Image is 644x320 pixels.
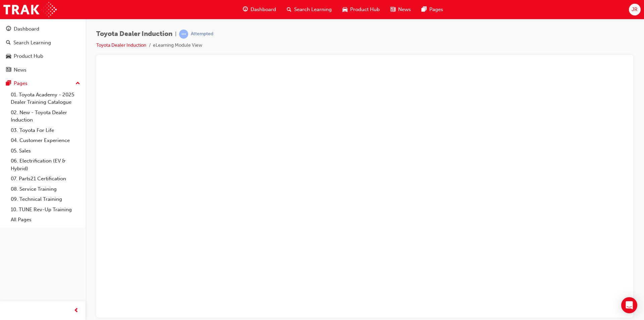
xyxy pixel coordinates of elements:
[6,26,11,32] span: guage-icon
[14,80,28,87] div: Pages
[8,135,83,146] a: 04. Customer Experience
[153,42,202,49] li: eLearning Module View
[8,194,83,204] a: 09. Technical Training
[287,5,291,14] span: search-icon
[8,125,83,136] a: 03. Toyota For Life
[3,21,83,77] button: DashboardSearch LearningProduct HubNews
[6,53,11,59] span: car-icon
[179,30,188,39] span: learningRecordVerb_ATTEMPT-icon
[8,156,83,174] a: 06. Electrification (EV & Hybrid)
[3,2,57,17] img: Trak
[429,6,443,13] span: Pages
[390,5,395,14] span: news-icon
[8,107,83,125] a: 02. New - Toyota Dealer Induction
[337,3,385,16] a: car-iconProduct Hub
[8,90,83,107] a: 01. Toyota Academy - 2025 Dealer Training Catalogue
[6,67,11,73] span: news-icon
[8,204,83,215] a: 10. TUNE Rev-Up Training
[243,5,248,14] span: guage-icon
[96,42,146,48] a: Toyota Dealer Induction
[632,6,638,13] span: JR
[14,25,39,33] div: Dashboard
[237,3,281,16] a: guage-iconDashboard
[3,77,83,90] button: Pages
[422,5,427,14] span: pages-icon
[191,31,213,37] div: Attempted
[6,81,11,87] span: pages-icon
[416,3,448,16] a: pages-iconPages
[3,64,83,76] a: News
[3,37,83,49] a: Search Learning
[3,50,83,62] a: Product Hub
[350,6,380,13] span: Product Hub
[281,3,337,16] a: search-iconSearch Learning
[621,297,637,313] div: Open Intercom Messenger
[6,40,11,46] span: search-icon
[14,52,43,60] div: Product Hub
[8,184,83,194] a: 08. Service Training
[13,39,51,47] div: Search Learning
[3,23,83,35] a: Dashboard
[385,3,416,16] a: news-iconNews
[398,6,411,13] span: News
[8,174,83,184] a: 07. Parts21 Certification
[342,5,347,14] span: car-icon
[14,66,26,74] div: News
[251,6,276,13] span: Dashboard
[75,79,80,88] span: up-icon
[96,30,172,38] span: Toyota Dealer Induction
[8,146,83,156] a: 05. Sales
[74,307,79,315] span: prev-icon
[629,4,641,15] button: JR
[175,30,176,38] span: |
[8,215,83,225] a: All Pages
[294,6,332,13] span: Search Learning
